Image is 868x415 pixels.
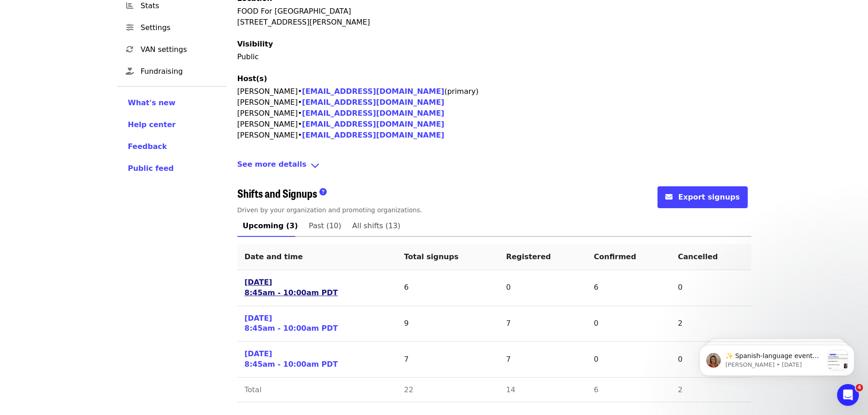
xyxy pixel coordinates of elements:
a: [EMAIL_ADDRESS][DOMAIN_NAME] [302,87,444,96]
span: ✨ Spanish-language event feeds are here! Spanish-language events are now easier than ever to find... [40,26,136,142]
i: angle-down icon [310,159,320,172]
td: 0 [671,270,751,306]
i: chart-bar icon [126,1,134,10]
span: What's new [128,98,176,107]
i: hand-holding-heart icon [126,67,134,76]
a: [DATE]8:45am - 10:00am PDT [245,349,338,370]
span: Date and time [245,252,303,261]
a: All shifts (13) [347,215,406,237]
td: 22 [397,378,499,402]
a: [DATE]8:45am - 10:00am PDT [245,277,338,298]
td: 6 [397,270,499,306]
span: [PERSON_NAME] • (primary) [PERSON_NAME] • [PERSON_NAME] • [PERSON_NAME] • [PERSON_NAME] • [237,87,479,139]
a: Help center [128,119,216,130]
span: All shifts (13) [352,220,401,232]
span: Past (10) [309,220,341,232]
iframe: Intercom live chat [837,384,859,406]
span: Upcoming (3) [243,220,298,232]
a: VAN settings [117,39,226,61]
span: Cancelled [678,252,718,261]
i: question-circle icon [319,188,327,196]
td: 6 [586,270,671,306]
a: Settings [117,17,226,39]
span: VAN settings [141,44,219,55]
div: See more detailsangle-down icon [237,159,751,172]
td: 7 [499,306,587,342]
span: Driven by your organization and promoting organizations. [237,206,422,214]
button: Feedback [128,141,167,152]
p: Public [237,51,751,62]
span: Confirmed [594,252,636,261]
p: Message from Megan, sent 20w ago [40,34,138,42]
a: [DATE]8:45am - 10:00am PDT [245,313,338,334]
div: [STREET_ADDRESS][PERSON_NAME] [237,17,751,28]
td: 0 [586,306,671,342]
span: Total signups [404,252,459,261]
span: Host(s) [237,74,267,83]
td: 0 [499,270,587,306]
a: [EMAIL_ADDRESS][DOMAIN_NAME] [302,131,444,139]
td: 2 [671,306,751,342]
span: Registered [506,252,551,261]
a: Public feed [128,163,216,174]
span: Total [245,385,262,394]
i: sliders-h icon [126,23,134,32]
a: Upcoming (3) [237,215,303,237]
div: FOOD For [GEOGRAPHIC_DATA] [237,6,751,17]
button: envelope iconExport signups [657,186,747,208]
a: [EMAIL_ADDRESS][DOMAIN_NAME] [302,120,444,128]
iframe: Intercom notifications message [686,327,868,390]
a: [EMAIL_ADDRESS][DOMAIN_NAME] [302,109,444,118]
span: Public feed [128,164,174,173]
span: 4 [856,384,863,391]
span: Help center [128,120,176,129]
i: envelope icon [665,193,673,201]
td: 14 [499,378,587,402]
a: Past (10) [303,215,347,237]
td: 9 [397,306,499,342]
i: sync icon [126,45,134,54]
span: Stats [141,0,219,11]
a: [EMAIL_ADDRESS][DOMAIN_NAME] [302,98,444,107]
td: 2 [671,378,751,402]
td: 7 [499,342,587,378]
span: Visibility [237,40,273,48]
span: See more details [237,159,307,172]
td: 0 [671,342,751,378]
a: Fundraising [117,61,226,82]
td: 6 [586,378,671,402]
td: 0 [586,342,671,378]
span: Settings [141,22,219,33]
a: What's new [128,97,216,108]
span: Shifts and Signups [237,185,317,201]
td: 7 [397,342,499,378]
span: Fundraising [141,66,219,77]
